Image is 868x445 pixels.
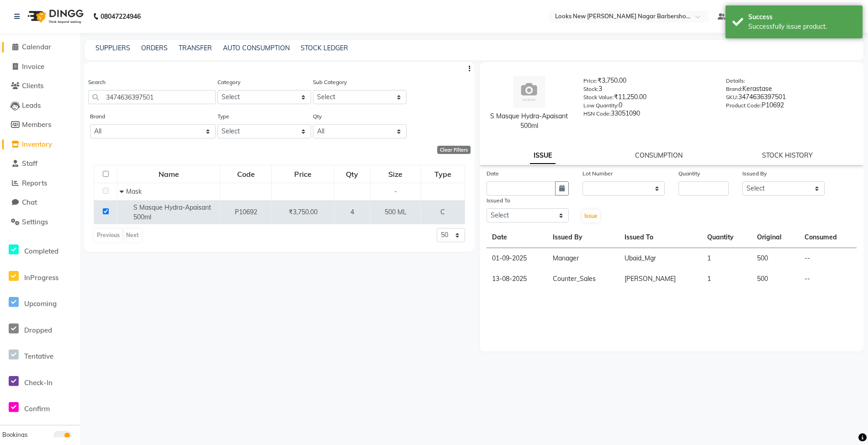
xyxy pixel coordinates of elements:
[2,101,78,111] a: Leads
[88,90,216,104] input: Search by product name or code
[748,12,856,22] div: Success
[582,210,600,222] button: Issue
[726,77,745,85] label: Details:
[583,110,611,118] label: HSN Code:
[22,179,47,187] span: Reports
[584,212,598,219] span: Issue
[489,111,570,131] div: S Masque Hydra-Apaisant 500ml
[726,93,738,101] label: SKU:
[350,208,354,216] span: 4
[223,44,290,52] a: AUTO CONSUMPTION
[371,166,420,182] div: Size
[24,352,53,360] span: Tentative
[22,101,41,110] span: Leads
[726,101,854,113] div: P10692
[487,269,547,289] td: 13-08-2025
[752,227,799,248] th: Original
[301,44,348,52] a: STOCK LEDGER
[547,269,619,289] td: Counter_Sales
[23,4,86,29] img: logo
[24,404,50,413] span: Confirm
[583,101,712,113] div: 0
[752,248,799,269] td: 500
[22,42,51,51] span: Calendar
[702,269,752,289] td: 1
[726,92,854,105] div: 3474636397501
[126,187,142,196] span: Mask
[422,166,464,182] div: Type
[726,84,854,97] div: Kerastase
[22,140,52,148] span: Inventory
[437,146,471,154] div: Clear Filters
[583,76,712,89] div: ₹3,750.00
[24,299,57,308] span: Upcoming
[335,166,370,182] div: Qty
[235,208,257,216] span: P10692
[583,84,712,97] div: 3
[88,78,106,86] label: Search
[702,227,752,248] th: Quantity
[179,44,212,52] a: TRANSFER
[133,203,211,221] span: S Masque Hydra-Apaisant 500ml
[22,217,48,226] span: Settings
[2,431,27,438] span: Bookings
[313,112,322,121] label: Qty
[2,81,78,91] a: Clients
[2,42,78,53] a: Calendar
[272,166,333,182] div: Price
[726,85,742,93] label: Brand:
[22,198,37,207] span: Chat
[101,4,141,29] b: 08047224946
[619,269,702,289] td: [PERSON_NAME]
[547,227,619,248] th: Issued By
[678,170,700,178] label: Quantity
[90,112,105,121] label: Brand
[487,170,499,178] label: Date
[22,120,51,129] span: Members
[619,227,702,248] th: Issued To
[2,120,78,130] a: Members
[221,166,271,182] div: Code
[2,62,78,72] a: Invoice
[2,178,78,189] a: Reports
[22,81,43,90] span: Clients
[95,44,130,52] a: SUPPLIERS
[217,112,229,121] label: Type
[118,166,219,182] div: Name
[440,208,445,216] span: C
[762,151,813,159] a: STOCK HISTORY
[385,208,407,216] span: 500 ML
[583,101,619,110] label: Low Quantity:
[582,170,613,178] label: Lot Number
[752,269,799,289] td: 500
[619,248,702,269] td: Ubaid_Mgr
[799,227,857,248] th: Consumed
[487,196,510,205] label: Issued To
[726,101,762,110] label: Product Code:
[635,151,683,159] a: CONSUMPTION
[24,326,52,334] span: Dropped
[2,159,78,169] a: Staff
[2,139,78,150] a: Inventory
[799,269,857,289] td: --
[583,92,712,105] div: ₹11,250.00
[24,273,58,282] span: InProgress
[24,247,58,255] span: Completed
[748,22,856,32] div: Successfully issue product.
[394,187,397,196] span: -
[141,44,168,52] a: ORDERS
[530,148,556,164] a: ISSUE
[22,62,44,71] span: Invoice
[583,109,712,122] div: 33051090
[313,78,347,86] label: Sub Category
[583,93,614,101] label: Stock Value:
[513,76,545,108] img: avatar
[547,248,619,269] td: Manager
[702,248,752,269] td: 1
[24,378,53,387] span: Check-In
[2,217,78,228] a: Settings
[583,85,598,93] label: Stock:
[799,248,857,269] td: --
[217,78,240,86] label: Category
[583,77,598,85] label: Price:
